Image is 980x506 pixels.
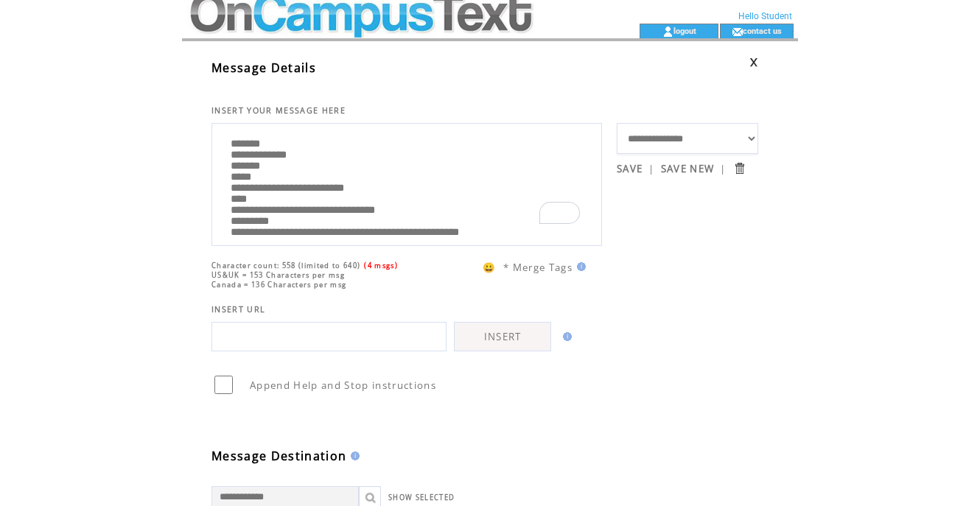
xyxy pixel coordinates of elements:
[250,379,436,392] span: Append Help and Stop instructions
[617,162,643,175] a: SAVE
[673,26,696,35] a: logout
[211,304,265,315] span: INSERT URL
[573,262,586,271] img: help.gif
[211,448,346,464] span: Message Destination
[211,261,360,270] span: Character count: 558 (limited to 640)
[364,261,398,270] span: (4 msgs)
[738,11,792,21] span: Hello Student
[211,280,346,289] span: Canada = 136 Characters per msg
[743,26,782,35] a: contact us
[483,261,496,274] span: 😀
[454,322,551,351] a: INSERT
[648,162,654,175] span: |
[220,127,594,238] textarea: To enrich screen reader interactions, please activate Accessibility in Grammarly extension settings
[662,26,673,38] img: account_icon.gif
[732,161,746,175] input: Submit
[732,26,743,38] img: contact_us_icon.gif
[346,451,360,460] img: help.gif
[503,261,573,274] span: * Merge Tags
[211,270,345,280] span: US&UK = 153 Characters per msg
[388,493,455,502] a: SHOW SELECTED
[720,162,726,175] span: |
[559,332,572,341] img: help.gif
[211,60,316,76] span: Message Details
[211,105,346,116] span: INSERT YOUR MESSAGE HERE
[661,162,715,175] a: SAVE NEW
